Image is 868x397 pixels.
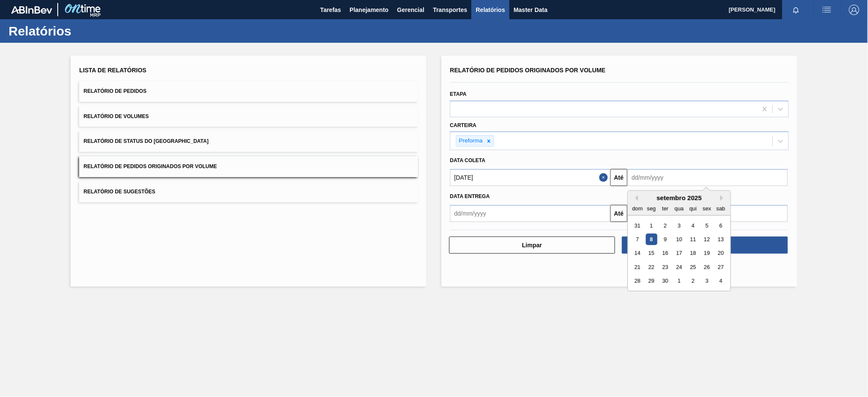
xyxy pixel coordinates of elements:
span: Relatório de Volumes [83,113,148,119]
div: Choose quinta-feira, 4 de setembro de 2025 [687,220,699,231]
span: Transportes [433,5,467,15]
div: Choose sexta-feira, 19 de setembro de 2025 [701,248,713,259]
div: seg [646,203,657,214]
div: Choose segunda-feira, 8 de setembro de 2025 [646,234,657,245]
div: sab [715,203,727,214]
div: Choose terça-feira, 30 de setembro de 2025 [660,276,671,287]
span: Gerencial [397,5,425,15]
button: Limpar [449,237,615,254]
div: Choose quinta-feira, 2 de outubro de 2025 [687,276,699,287]
span: Planejamento [350,5,388,15]
span: Relatório de Pedidos Originados por Volume [450,67,606,74]
div: Choose quinta-feira, 25 de setembro de 2025 [687,261,699,273]
button: Até [610,169,628,186]
div: Choose sábado, 13 de setembro de 2025 [715,234,727,245]
span: Tarefas [320,5,341,15]
div: qua [673,203,685,214]
div: Choose sábado, 4 de outubro de 2025 [715,276,727,287]
button: Relatório de Pedidos Originados por Volume [79,156,418,177]
div: Choose quarta-feira, 17 de setembro de 2025 [673,248,685,259]
div: Choose sábado, 27 de setembro de 2025 [715,261,727,273]
div: Choose terça-feira, 9 de setembro de 2025 [660,234,671,245]
span: Relatório de Pedidos Originados por Volume [83,163,217,169]
button: Previous Month [632,195,638,201]
button: Close [599,169,610,186]
div: Choose sexta-feira, 5 de setembro de 2025 [701,220,713,231]
div: Choose sexta-feira, 3 de outubro de 2025 [701,276,713,287]
input: dd/mm/yyyy [450,169,610,186]
div: Choose quinta-feira, 11 de setembro de 2025 [687,234,699,245]
div: qui [687,203,699,214]
div: Choose domingo, 31 de agosto de 2025 [632,220,643,231]
div: Choose domingo, 28 de setembro de 2025 [632,276,643,287]
div: sex [701,203,713,214]
span: Relatórios [476,5,505,15]
div: Choose quarta-feira, 1 de outubro de 2025 [673,276,685,287]
div: Choose segunda-feira, 1 de setembro de 2025 [646,220,657,231]
span: Data coleta [450,157,486,163]
span: Relatório de Sugestões [83,189,155,195]
div: Choose terça-feira, 23 de setembro de 2025 [660,261,671,273]
button: Notificações [782,4,810,16]
label: Etapa [450,91,467,97]
div: Preforma [456,136,484,146]
div: Choose domingo, 21 de setembro de 2025 [632,261,643,273]
input: dd/mm/yyyy [450,205,610,222]
div: Choose segunda-feira, 29 de setembro de 2025 [646,276,657,287]
div: Choose sexta-feira, 26 de setembro de 2025 [701,261,713,273]
button: Download [622,237,788,254]
img: TNhmsLtSVTkK8tSr43FrP2fwEKptu5GPRR3wAAAABJRU5ErkJggg== [11,6,52,14]
img: Logout [849,5,859,15]
div: Choose quarta-feira, 10 de setembro de 2025 [673,234,685,245]
label: Carteira [450,122,477,128]
div: Choose domingo, 7 de setembro de 2025 [632,234,643,245]
button: Relatório de Status do [GEOGRAPHIC_DATA] [79,131,418,152]
div: Choose quinta-feira, 18 de setembro de 2025 [687,248,699,259]
div: Choose sábado, 20 de setembro de 2025 [715,248,727,259]
span: Data entrega [450,193,490,199]
button: Next Month [720,195,726,201]
img: userActions [822,5,832,15]
span: Lista de Relatórios [79,67,146,74]
div: ter [660,203,671,214]
div: Choose sábado, 6 de setembro de 2025 [715,220,727,231]
span: Relatório de Pedidos [83,88,146,94]
button: Relatório de Sugestões [79,181,418,202]
div: Choose segunda-feira, 15 de setembro de 2025 [646,248,657,259]
input: dd/mm/yyyy [628,169,788,186]
div: Choose terça-feira, 2 de setembro de 2025 [660,220,671,231]
div: dom [632,203,643,214]
button: Até [610,205,628,222]
div: setembro 2025 [628,194,731,201]
span: Master Data [514,5,548,15]
div: Choose sexta-feira, 12 de setembro de 2025 [701,234,713,245]
div: Choose domingo, 14 de setembro de 2025 [632,248,643,259]
span: Relatório de Status do [GEOGRAPHIC_DATA] [83,138,208,144]
div: month 2025-09 [631,219,728,288]
h1: Relatórios [9,26,160,36]
div: Choose quarta-feira, 3 de setembro de 2025 [673,220,685,231]
button: Relatório de Volumes [79,106,418,127]
div: Choose terça-feira, 16 de setembro de 2025 [660,248,671,259]
div: Choose quarta-feira, 24 de setembro de 2025 [673,261,685,273]
button: Relatório de Pedidos [79,81,418,102]
div: Choose segunda-feira, 22 de setembro de 2025 [646,261,657,273]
